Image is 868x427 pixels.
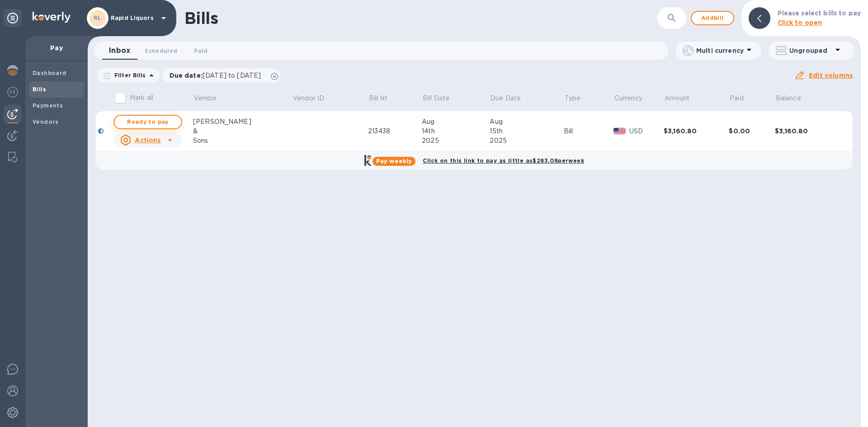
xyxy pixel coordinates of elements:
[369,94,387,103] p: Bill №
[33,43,80,52] p: Pay
[194,46,208,56] span: Paid
[629,127,664,136] p: USD
[135,136,160,144] u: Actions
[7,87,18,98] img: Foreign exchange
[122,117,174,127] span: Ready to pay
[145,46,177,56] span: Scheduled
[194,94,217,103] p: Vendor
[699,13,726,23] span: Add bill
[778,19,822,26] b: Click to open
[491,94,521,103] p: Due Date
[170,71,266,80] p: Due date :
[613,128,626,134] img: USD
[130,93,153,103] p: Mark all
[729,127,775,136] div: $0.00
[203,72,261,79] span: [DATE] to [DATE]
[665,94,690,103] p: Amount
[369,94,399,103] span: Bill №
[184,9,218,28] h1: Bills
[193,117,292,127] div: [PERSON_NAME]
[422,117,490,127] div: Aug
[730,94,744,103] p: Paid
[776,94,813,103] span: Balance
[565,94,593,103] span: Type
[490,136,564,145] div: 2025
[33,12,71,23] img: Logo
[423,94,449,103] p: Bill Date
[422,127,490,136] div: 14th
[696,46,744,55] p: Multi currency
[491,94,533,103] span: Due Date
[664,127,729,136] div: $3,160.80
[33,102,63,109] b: Payments
[111,71,146,79] p: Filter Bills
[775,127,840,136] div: $3,160.80
[565,94,581,103] p: Type
[376,158,412,164] b: Pay weekly
[113,115,182,129] button: Ready to pay
[94,14,102,21] b: RL
[33,118,59,125] b: Vendors
[422,136,490,145] div: 2025
[292,94,336,103] span: Vendor ID
[33,70,67,76] b: Dashboard
[730,94,755,103] span: Paid
[162,68,281,83] div: Due date:[DATE] to [DATE]
[33,86,46,93] b: Bills
[691,11,734,25] button: Addbill
[4,9,22,27] div: Unpin categories
[193,127,292,136] div: &
[423,94,461,103] span: Bill Date
[292,94,324,103] p: Vendor ID
[109,44,130,57] span: Inbox
[564,127,613,136] div: Bill
[194,94,229,103] span: Vendor
[809,72,853,79] u: Edit columns
[789,46,832,55] p: Ungrouped
[614,94,642,103] p: Currency
[111,15,156,21] p: Rapid Liquors
[490,117,564,127] div: Aug
[490,127,564,136] div: 15th
[665,94,702,103] span: Amount
[423,157,584,164] b: Click on this link to pay as little as $283.08 per week
[368,127,422,136] div: 213438
[193,136,292,145] div: Sons
[776,94,801,103] p: Balance
[778,9,861,17] b: Please select bills to pay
